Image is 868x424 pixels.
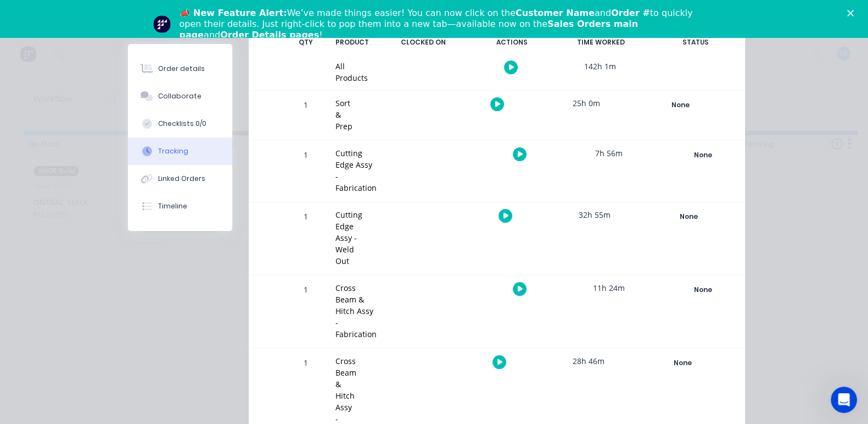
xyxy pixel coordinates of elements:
[568,141,650,166] div: 7h 56m
[180,8,698,41] div: We’ve made things easier! You can now click on the and to quickly open their details. Just right-...
[471,31,553,54] div: ACTIONS
[553,202,636,227] div: 32h 55m
[128,82,232,110] button: Collaborate
[641,98,720,112] div: None
[158,64,205,74] div: Order details
[128,165,232,192] button: Linked Orders
[831,387,857,413] iframe: Intercom live chat
[128,192,232,220] button: Timeline
[128,55,232,82] button: Order details
[649,209,729,224] button: None
[158,91,201,101] div: Collaborate
[568,276,650,300] div: 11h 24m
[560,31,642,54] div: TIME WORKED
[335,147,377,194] div: Cutting Edge Assy - Fabrication
[289,31,322,54] div: QTY
[335,60,368,84] div: All Products
[847,10,858,16] div: Close
[649,31,742,54] div: STATUS
[545,91,628,115] div: 25h 0m
[180,8,287,18] b: 📣 New Feature Alert:
[158,146,188,156] div: Tracking
[128,137,232,165] button: Tracking
[664,148,743,162] div: None
[335,209,362,267] div: Cutting Edge Assy - Weld Out
[664,283,743,297] div: None
[663,282,743,298] button: None
[158,119,206,129] div: Checklists 0/0
[641,97,721,113] button: None
[643,356,723,370] div: None
[547,349,630,373] div: 28h 46m
[649,210,729,224] div: None
[335,97,354,132] div: Sort & Prep
[663,147,743,163] button: None
[289,277,322,348] div: 1
[158,201,187,211] div: Timeline
[329,31,376,54] div: PRODUCT
[289,142,322,202] div: 1
[559,54,641,79] div: 142h 1m
[516,8,595,18] b: Customer Name
[158,174,205,184] div: Linked Orders
[220,30,319,40] b: Order Details pages
[382,31,464,54] div: CLOCKED ON
[643,355,723,371] button: None
[611,8,650,18] b: Order #
[128,110,232,137] button: Checklists 0/0
[335,282,377,340] div: Cross Beam & Hitch Assy - Fabrication
[180,19,638,40] b: Sales Orders main page
[289,204,322,275] div: 1
[289,92,322,140] div: 1
[153,15,171,33] img: Profile image for Team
